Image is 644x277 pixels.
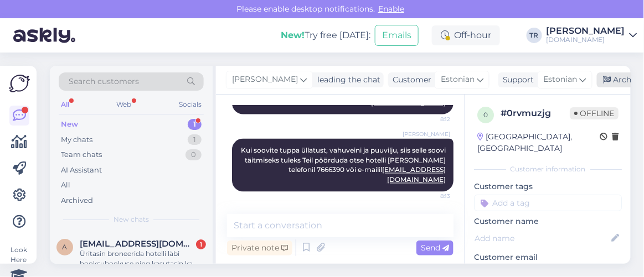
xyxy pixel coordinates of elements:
[474,181,622,192] p: Customer tags
[547,35,625,44] div: [DOMAIN_NAME]
[375,25,419,46] button: Emails
[177,97,204,112] div: Socials
[441,74,475,86] span: Estonian
[69,76,139,87] span: Search customers
[188,119,202,130] div: 1
[61,180,70,191] div: All
[313,74,380,86] div: leading the chat
[196,239,206,249] div: 1
[186,149,202,160] div: 0
[80,249,206,269] div: Üritasin broneerida hotelli läbi hooksubookuse ning kasutasin ka kinkekaardi koodi ära, kuid järg...
[281,30,305,40] b: New!
[61,119,78,130] div: New
[61,195,93,206] div: Archived
[403,130,450,138] span: [PERSON_NAME]
[59,97,71,112] div: All
[475,232,609,244] input: Add name
[483,111,488,119] span: 0
[421,243,449,253] span: Send
[474,195,622,211] input: Add a tag
[474,263,622,275] p: [EMAIL_ADDRESS][DOMAIN_NAME]
[80,239,195,249] span: antti.jarva@icloud.com
[63,243,68,251] span: a
[477,131,600,154] div: [GEOGRAPHIC_DATA], [GEOGRAPHIC_DATA]
[474,252,622,263] p: Customer email
[115,97,134,112] div: Web
[232,74,298,86] span: [PERSON_NAME]
[547,27,625,35] div: [PERSON_NAME]
[501,107,570,120] div: # 0rvmuzjg
[382,166,446,184] a: [EMAIL_ADDRESS][DOMAIN_NAME]
[547,27,637,44] a: [PERSON_NAME][DOMAIN_NAME]
[61,134,92,145] div: My chats
[375,4,408,14] span: Enable
[570,107,619,119] span: Offline
[527,28,542,43] div: TR
[241,146,447,184] span: Kui soovite tuppa üllatust, vahuveini ja puuvilju, siis selle soovi täitmiseks tuleks Teil pöördu...
[432,25,500,45] div: Off-hour
[9,75,30,92] img: Askly Logo
[474,164,622,174] div: Customer information
[114,215,149,224] span: New chats
[61,149,102,160] div: Team chats
[61,165,102,176] div: AI Assistant
[474,216,622,227] p: Customer name
[409,192,450,201] span: 8:13
[188,134,202,145] div: 1
[281,29,370,42] div: Try free [DATE]:
[388,74,431,86] div: Customer
[227,241,292,255] div: Private note
[544,74,578,86] span: Estonian
[498,74,534,86] div: Support
[409,115,450,123] span: 8:12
